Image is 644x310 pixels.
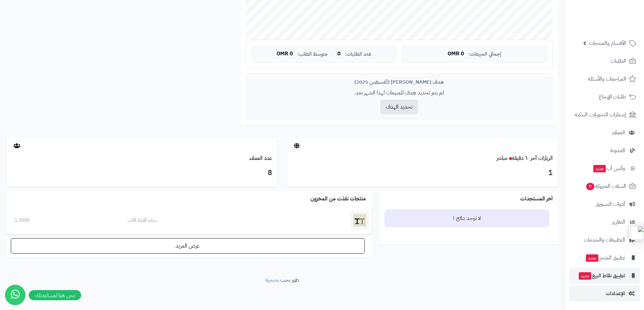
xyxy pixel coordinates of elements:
span: إجمالي المبيعات: [468,51,501,57]
h3: 1 [292,167,553,179]
div: هدف [PERSON_NAME] (أغسطس 2025) [251,79,547,86]
a: تطبيق المتجرجديد [569,250,640,266]
div: ستاند أقراط الأذن [127,217,280,224]
img: ستاند أقراط الأذن [351,212,368,229]
span: التقارير [612,217,625,227]
span: تطبيق المتجر [585,253,625,262]
span: طلبات الإرجاع [599,92,626,102]
a: السلات المتروكة0 [569,178,640,194]
span: جديد [593,165,606,172]
span: الإعدادات [606,289,625,298]
a: المراجعات والأسئلة [569,71,640,87]
a: الزيارات آخر ٦٠ دقيقةمباشر [497,154,553,162]
a: عرض المزيد [11,238,365,254]
span: وآتس آب [593,164,625,173]
a: المدونة [569,142,640,159]
span: 0 OMR [448,51,464,57]
span: السلات المتروكة [586,181,626,191]
h3: 8 [12,167,272,179]
a: وآتس آبجديد [569,160,640,176]
span: أدوات التسويق [596,199,625,209]
span: 0 OMR [277,51,293,57]
span: التطبيقات والخدمات [584,235,625,245]
a: الطلبات [569,53,640,69]
span: تطبيق نقاط البيع [578,271,625,280]
p: لم يتم تحديد هدف للمبيعات لهذا الشهر بعد. [251,89,547,97]
div: لا توجد نتائج ! [384,209,549,227]
span: جديد [586,254,598,262]
a: تطبيق نقاط البيعجديد [569,267,640,284]
ul: --> [381,206,558,244]
small: مباشر [497,154,507,162]
h3: منتجات نفذت من المخزون [310,196,366,202]
h3: آخر المستجدات [520,196,553,202]
span: الأقسام والمنتجات [589,38,626,48]
img: logo-2.png [598,19,638,33]
span: العملاء [612,128,625,137]
span: إشعارات التحويلات البنكية [575,110,626,119]
span: الطلبات [611,56,626,66]
span: جديد [579,272,591,280]
span: 0 [586,183,594,190]
button: تحديد الهدف [380,100,418,114]
a: إشعارات التحويلات البنكية [569,107,640,123]
span: عدد الطلبات: [345,51,372,57]
a: أدوات التسويق [569,196,640,212]
a: التقارير [569,214,640,230]
a: الإعدادات [569,285,640,302]
a: التطبيقات والخدمات [569,232,640,248]
span: المدونة [610,146,625,155]
div: 1.5000 [15,217,112,224]
a: عدد العملاء [249,154,272,162]
span: المراجعات والأسئلة [588,74,626,84]
span: 0 [337,51,341,57]
a: العملاء [569,124,640,141]
span: متوسط الطلب: [297,51,328,57]
span: | [332,51,333,56]
a: متجرة [265,276,278,284]
a: طلبات الإرجاع [569,89,640,105]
